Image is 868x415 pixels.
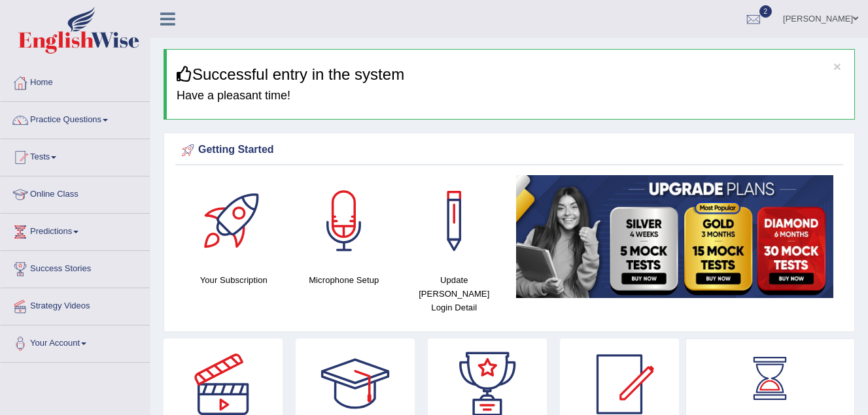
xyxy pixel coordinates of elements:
h4: Your Subscription [185,273,283,287]
a: Your Account [1,325,150,358]
h3: Successful entry in the system [177,66,844,83]
button: × [833,59,841,73]
a: Predictions [1,214,150,246]
h4: Microphone Setup [296,273,393,287]
a: Online Class [1,176,150,209]
img: small5.jpg [516,175,834,298]
a: Success Stories [1,251,150,284]
a: Home [1,65,150,97]
h4: Have a pleasant time! [177,90,844,103]
a: Tests [1,139,150,172]
div: Getting Started [179,141,840,160]
a: Strategy Videos [1,288,150,321]
h4: Update [PERSON_NAME] Login Detail [406,273,503,314]
span: 2 [759,5,773,18]
a: Practice Questions [1,102,150,135]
